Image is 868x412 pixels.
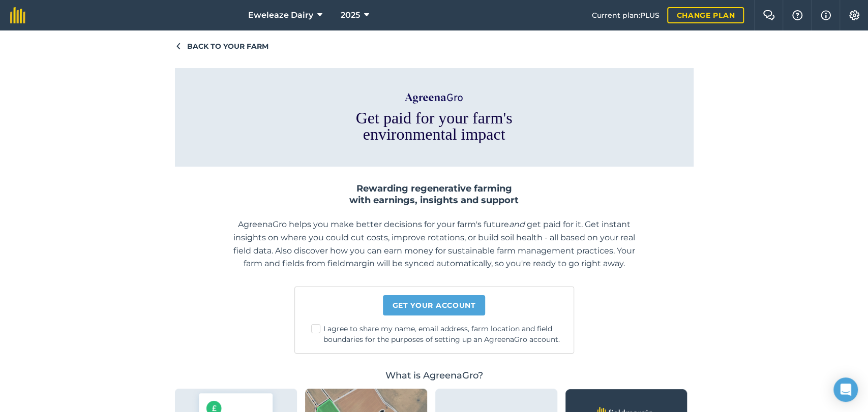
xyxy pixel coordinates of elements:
[331,110,538,142] h1: Get paid for your farm's environmental impact
[591,10,659,21] span: Current plan : PLUS
[187,41,268,52] span: Back to your farm
[175,370,694,382] h3: What is AgreenaGro?
[345,183,523,206] h2: Rewarding regenerative farming with earnings, insights and support
[175,41,694,52] a: Back to your farm
[311,324,565,345] label: I agree to share my name, email address, farm location and field boundaries for the purposes of s...
[763,10,775,20] img: Two speech bubbles overlapping with the left bubble in the forefront
[667,7,744,23] a: Change plan
[509,219,525,229] em: and
[231,218,638,270] p: AgreenaGro helps you make better decisions for your farm's future get paid for it. Get instant in...
[791,10,803,20] img: A question mark icon
[848,10,860,20] img: A cog icon
[248,9,313,21] span: Eweleaze Dairy
[821,9,831,21] img: svg+xml;base64,PHN2ZyB4bWxucz0iaHR0cDovL3d3dy53My5vcmcvMjAwMC9zdmciIHdpZHRoPSIxNyIgaGVpZ2h0PSIxNy...
[383,295,485,315] a: Get your account
[341,9,360,21] span: 2025
[10,7,25,23] img: fieldmargin Logo
[833,377,858,402] div: Open Intercom Messenger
